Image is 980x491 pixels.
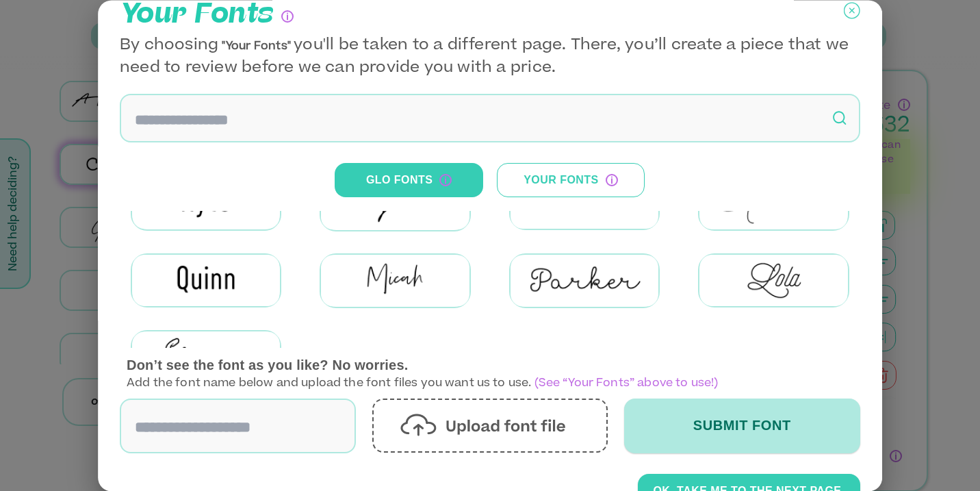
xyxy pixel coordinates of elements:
[218,41,294,52] span: "Your Fonts"
[132,332,280,385] img: Spencer
[281,10,294,23] div: You can choose up to three of our in house fonts for your design. If you are looking to add an ad...
[912,425,980,491] iframe: Chat Widget
[322,255,469,307] img: Micah
[120,35,860,80] p: By choosing you'll be taken to a different page. There, you’ll create a piece that we need to rev...
[532,378,719,389] span: (See “Your Fonts” above to use!)
[335,163,483,197] button: Glo FontsThese are our in-house fonts that are pre-priced and ready to produce.
[127,355,853,392] p: Add the font name below and upload the font files you want us to use.
[440,174,452,186] div: These are our in-house fonts that are pre-priced and ready to produce.
[127,355,853,375] p: Don’t see the font as you like? No worries.
[511,255,658,307] img: Parker
[497,163,645,197] button: Your FontsThis is a temporary place where your uploaded fonts will show-up. From here you can sel...
[699,255,847,306] img: Lola
[401,414,580,438] img: UploadFont
[132,255,280,306] img: Quinn
[606,174,618,186] div: This is a temporary place where your uploaded fonts will show-up. From here you can select them a...
[624,399,860,453] button: Submit Font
